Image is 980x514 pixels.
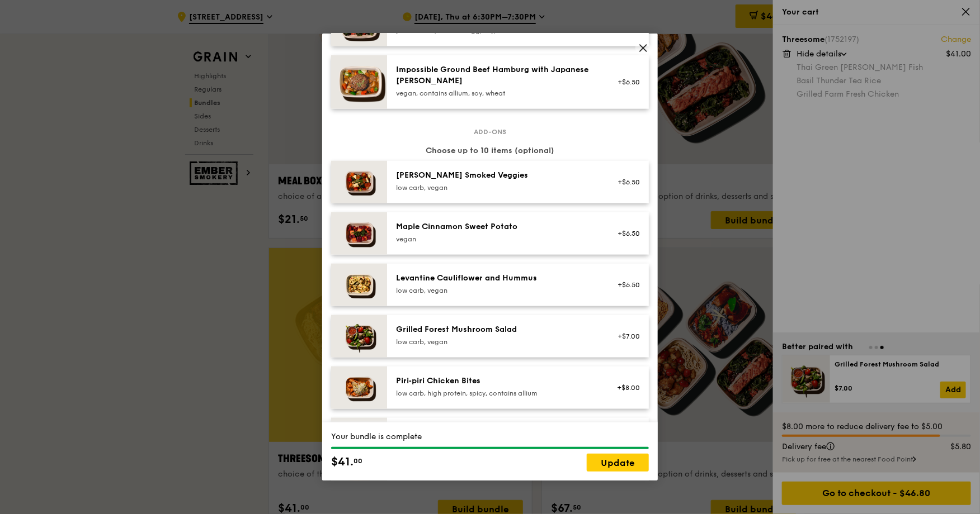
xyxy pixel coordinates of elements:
div: Grilled Forest Mushroom Salad [396,324,597,335]
div: Your bundle is complete [331,431,649,442]
div: low carb, vegan [396,183,597,192]
div: low carb, high protein, spicy, contains allium [396,389,597,398]
div: +$8.00 [610,383,640,392]
a: Update [587,454,649,472]
img: daily_normal_Maple_Cinnamon_Sweet_Potato__Horizontal_.jpg [331,212,387,255]
div: +$6.50 [610,229,640,238]
div: low carb, vegan [396,337,597,346]
div: Impossible Ground Beef Hamburg with Japanese [PERSON_NAME] [396,64,597,87]
div: low carb, vegan [396,286,597,295]
div: +$6.50 [610,280,640,289]
img: daily_normal_Grilled-Forest-Mushroom-Salad-HORZ.jpg [331,315,387,358]
div: Maple Cinnamon Sweet Potato [396,221,597,232]
div: Levantine Cauliflower and Hummus [396,273,597,284]
div: vegan [396,235,597,244]
img: daily_normal_Piri-Piri-Chicken-Bites-HORZ.jpg [331,367,387,409]
div: vegan, contains allium, soy, wheat [396,89,597,98]
img: daily_normal_HORZ-Impossible-Hamburg-With-Japanese-Curry.jpg [331,55,387,109]
div: [PERSON_NAME] Smoked Veggies [396,170,597,181]
img: daily_normal_Levantine_Cauliflower_and_Hummus__Horizontal_.jpg [331,264,387,306]
img: daily_normal_Thyme-Rosemary-Zucchini-HORZ.jpg [331,161,387,203]
span: 00 [354,456,362,465]
div: Choose up to 10 items (optional) [331,145,649,156]
span: Add-ons [469,127,511,136]
span: $41. [331,454,354,470]
img: daily_normal_Ondeh_Ondeh_Pandan_Cake-HORZ.jpg [331,418,387,460]
div: Piri‑piri Chicken Bites [396,375,597,387]
div: +$7.00 [610,332,640,341]
div: +$6.50 [610,178,640,187]
div: +$6.50 [610,78,640,87]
